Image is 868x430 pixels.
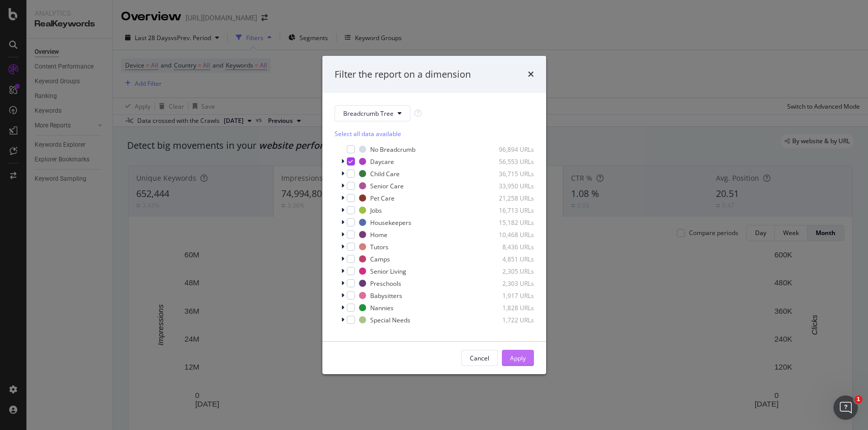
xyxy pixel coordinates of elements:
[528,68,534,81] div: times
[370,218,411,227] div: Housekeepers
[484,279,534,288] div: 2,303 URLs
[484,170,534,178] div: 36,715 URLs
[370,206,382,215] div: Jobs
[484,194,534,203] div: 21,258 URLs
[370,145,415,154] div: No Breadcrumb
[370,291,402,300] div: Babysitters
[854,395,862,404] span: 1
[335,68,471,81] div: Filter the report on a dimension
[484,243,534,251] div: 8,436 URLs
[484,157,534,166] div: 56,553 URLs
[335,129,534,138] div: Select all data available
[484,291,534,300] div: 1,917 URLs
[484,267,534,276] div: 2,305 URLs
[370,170,400,178] div: Child Care
[370,304,394,312] div: Nannies
[370,243,388,251] div: Tutors
[484,182,534,190] div: 33,950 URLs
[484,145,534,154] div: 96,894 URLs
[370,230,387,239] div: Home
[502,350,534,366] button: Apply
[343,109,394,118] span: Breadcrumb Tree
[510,354,526,362] div: Apply
[833,395,858,420] iframe: Intercom live chat
[370,157,394,166] div: Daycare
[370,316,410,324] div: Special Needs
[484,230,534,239] div: 10,468 URLs
[370,279,401,288] div: Preschools
[322,56,546,375] div: modal
[370,194,395,203] div: Pet Care
[484,255,534,263] div: 4,851 URLs
[470,354,489,362] div: Cancel
[484,316,534,324] div: 1,722 URLs
[370,255,390,263] div: Camps
[370,267,406,276] div: Senior Living
[484,206,534,215] div: 16,713 URLs
[370,182,404,190] div: Senior Care
[484,218,534,227] div: 15,182 URLs
[484,304,534,312] div: 1,828 URLs
[335,105,410,121] button: Breadcrumb Tree
[461,350,498,366] button: Cancel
